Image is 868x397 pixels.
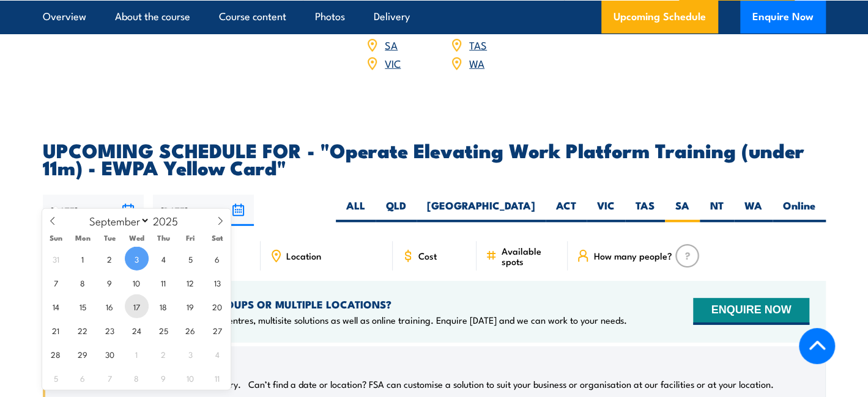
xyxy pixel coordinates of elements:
[125,318,149,342] span: September 24, 2025
[376,198,417,222] label: QLD
[179,342,202,366] span: October 3, 2025
[152,271,176,294] span: September 11, 2025
[152,247,176,271] span: September 4, 2025
[98,294,122,318] span: September 16, 2025
[98,342,122,366] span: September 30, 2025
[206,247,229,271] span: September 6, 2025
[98,366,122,390] span: October 7, 2025
[418,250,437,261] span: Cost
[152,366,176,390] span: October 9, 2025
[44,271,68,294] span: September 7, 2025
[44,294,68,318] span: September 14, 2025
[417,198,546,222] label: [GEOGRAPHIC_DATA]
[71,294,95,318] span: September 15, 2025
[625,198,665,222] label: TAS
[62,297,627,311] h4: NEED TRAINING FOR LARGER GROUPS OR MULTIPLE LOCATIONS?
[179,247,202,271] span: September 5, 2025
[44,366,68,390] span: October 5, 2025
[44,318,68,342] span: September 21, 2025
[42,234,69,242] span: Sun
[98,271,122,294] span: September 9, 2025
[71,318,95,342] span: September 22, 2025
[71,271,95,294] span: September 8, 2025
[179,294,202,318] span: September 19, 2025
[204,234,231,242] span: Sat
[150,234,177,242] span: Thu
[385,37,398,52] a: SA
[71,342,95,366] span: September 29, 2025
[336,198,376,222] label: ALL
[286,250,321,261] span: Location
[125,366,149,390] span: October 8, 2025
[152,342,176,366] span: October 2, 2025
[385,56,401,70] a: VIC
[773,198,826,222] label: Online
[152,318,176,342] span: September 25, 2025
[71,247,95,271] span: September 1, 2025
[693,298,809,325] button: ENQUIRE NOW
[206,294,229,318] span: September 20, 2025
[125,247,149,271] span: September 3, 2025
[43,195,144,226] input: From date
[83,213,150,228] select: Month
[44,342,68,366] span: September 28, 2025
[206,318,229,342] span: September 27, 2025
[98,318,122,342] span: September 23, 2025
[179,318,202,342] span: September 26, 2025
[206,366,229,390] span: October 11, 2025
[179,366,202,390] span: October 10, 2025
[71,366,95,390] span: October 6, 2025
[501,246,559,266] span: Available spots
[43,141,826,175] h2: UPCOMING SCHEDULE FOR - "Operate Elevating Work Platform Training (under 11m) - EWPA Yellow Card"
[177,234,204,242] span: Fri
[125,294,149,318] span: September 17, 2025
[206,271,229,294] span: September 13, 2025
[152,294,176,318] span: September 18, 2025
[44,247,68,271] span: August 31, 2025
[96,234,123,242] span: Tue
[98,247,122,271] span: September 2, 2025
[469,37,487,52] a: TAS
[546,198,587,222] label: ACT
[593,250,672,261] span: How many people?
[125,271,149,294] span: September 10, 2025
[248,378,774,390] p: Can’t find a date or location? FSA can customise a solution to suit your business or organisation...
[587,198,625,222] label: VIC
[469,19,488,34] a: QLD
[150,213,190,228] input: Year
[69,234,96,242] span: Mon
[125,342,149,366] span: October 1, 2025
[665,198,700,222] label: SA
[123,234,150,242] span: Wed
[700,198,734,222] label: NT
[734,198,773,222] label: WA
[153,195,254,226] input: To date
[62,314,627,326] p: We offer onsite training, training at our centres, multisite solutions as well as online training...
[179,271,202,294] span: September 12, 2025
[469,56,484,70] a: WA
[385,19,398,34] a: NT
[206,342,229,366] span: October 4, 2025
